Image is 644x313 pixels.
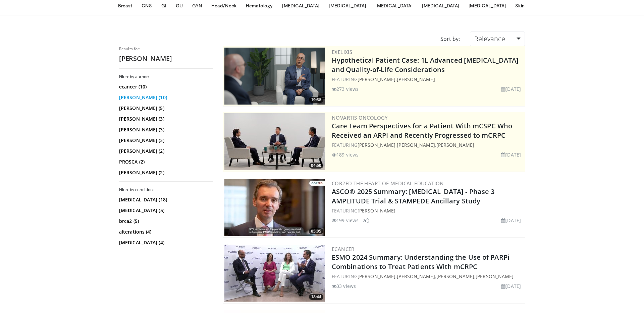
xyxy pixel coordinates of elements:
span: 19:38 [309,97,323,103]
li: [DATE] [501,85,521,92]
a: [PERSON_NAME] [358,142,395,148]
div: Sort by: [435,32,465,46]
a: ecancer (10) [119,83,211,90]
a: [MEDICAL_DATA] (4) [119,239,211,246]
a: hrr mutation (4) [119,250,211,257]
img: 4bae92c4-fcf3-4544-98a4-1a62e25cd8b2.300x170_q85_crop-smart_upscale.jpg [224,179,325,236]
div: FEATURING , , [332,141,524,148]
div: FEATURING , , , [332,273,524,280]
a: [PERSON_NAME] [436,142,474,148]
h3: Filter by author: [119,74,213,79]
a: [PERSON_NAME] (2) [119,169,211,176]
a: [PERSON_NAME] [436,273,474,279]
li: [DATE] [501,151,521,158]
a: PROSCA (2) [119,159,211,165]
a: [PERSON_NAME] [397,273,435,279]
a: 19:38 [224,48,325,105]
div: FEATURING , [332,76,524,83]
a: [PERSON_NAME] (3) [119,137,211,144]
li: [DATE] [501,217,521,224]
h2: [PERSON_NAME] [119,54,213,63]
li: 199 views [332,217,359,224]
a: [PERSON_NAME] [397,76,435,82]
p: Results for: [119,46,213,52]
a: [PERSON_NAME] (5) [119,105,211,112]
a: [PERSON_NAME] [358,76,395,82]
a: ESMO 2024 Summary: Understanding the Use of PARPi Combinations to Treat Patients With mCRPC [332,253,509,271]
span: 04:50 [309,163,323,169]
li: 189 views [332,151,359,158]
a: [PERSON_NAME] (3) [119,126,211,133]
a: ASCO® 2025 Summary: [MEDICAL_DATA] - Phase 3 AMPLITUDE Trial & STAMPEDE Ancillary Study [332,187,494,205]
a: 04:50 [224,113,325,170]
a: Novartis Oncology [332,114,388,121]
img: 7f860e55-decd-49ee-8c5f-da08edcb9540.png.300x170_q85_crop-smart_upscale.png [224,48,325,105]
li: 2 [363,217,369,224]
span: 05:05 [309,228,323,234]
div: FEATURING [332,207,524,214]
a: alterations (4) [119,229,211,235]
li: 33 views [332,283,356,290]
a: [PERSON_NAME] [358,273,395,279]
a: [PERSON_NAME] [358,207,395,214]
img: cad44f18-58c5-46ed-9b0e-fe9214b03651.jpg.300x170_q85_crop-smart_upscale.jpg [224,113,325,170]
a: [MEDICAL_DATA] (18) [119,196,211,203]
li: [DATE] [501,283,521,290]
a: Hypothetical Patient Case: 1L Advanced [MEDICAL_DATA] and Quality-of-Life Considerations [332,56,519,74]
img: 06966ba8-4f88-4f4e-bb61-9215c2427d16.300x170_q85_crop-smart_upscale.jpg [224,245,325,302]
a: Exelixis [332,49,352,55]
h3: Filter by condition: [119,187,213,192]
a: brca2 (5) [119,218,211,225]
a: [MEDICAL_DATA] (5) [119,207,211,214]
a: 05:05 [224,179,325,236]
a: COR2ED The Heart of Medical Education [332,180,444,187]
a: [PERSON_NAME] [476,273,514,279]
span: Relevance [474,34,505,43]
a: Care Team Perspectives for a Patient With mCSPC Who Received an ARPI and Recently Progressed to m... [332,121,512,140]
a: [PERSON_NAME] (3) [119,116,211,122]
li: 273 views [332,85,359,92]
a: [PERSON_NAME] [397,142,435,148]
a: ecancer [332,246,355,252]
a: Relevance [470,32,525,46]
a: [PERSON_NAME] (2) [119,148,211,154]
a: [PERSON_NAME] (10) [119,94,211,101]
span: 18:44 [309,294,323,300]
a: 18:44 [224,245,325,302]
